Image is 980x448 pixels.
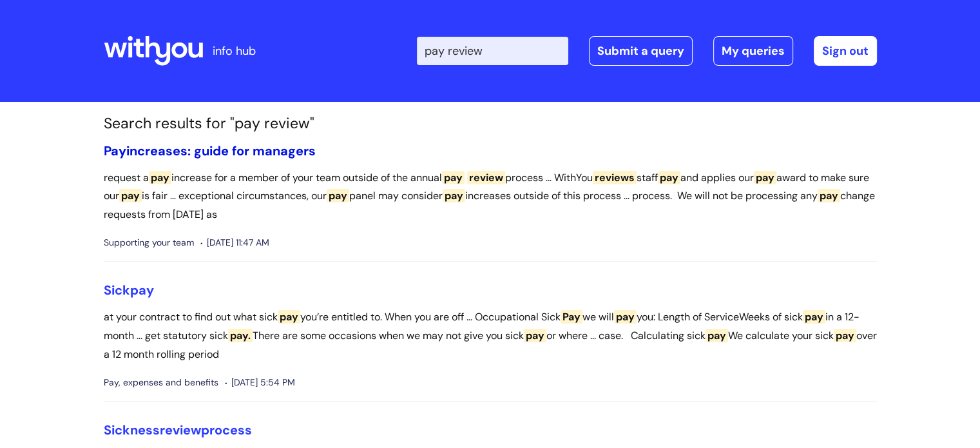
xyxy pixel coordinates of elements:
[442,171,465,184] span: pay
[149,171,171,184] span: pay
[104,115,877,133] h1: Search results for "pay review"
[706,329,728,342] span: pay
[130,282,154,298] span: pay
[561,310,582,324] span: Pay
[814,36,877,66] a: Sign out
[417,37,568,65] input: Search
[104,308,877,364] p: at your contract to find out what sick you’re entitled to. When you are off ... Occupational Sick...
[614,310,637,324] span: pay
[104,282,154,298] a: Sickpay
[658,171,680,184] span: pay
[104,422,252,438] a: Sicknessreviewprocess
[278,310,300,324] span: pay
[803,310,825,324] span: pay
[104,375,218,391] span: Pay, expenses and benefits
[589,36,693,66] a: Submit a query
[213,41,256,61] p: info hub
[417,36,877,66] div: | -
[593,171,637,184] span: reviews
[104,142,126,159] span: Pay
[818,189,840,202] span: pay
[443,189,465,202] span: pay
[104,235,194,251] span: Supporting your team
[524,329,546,342] span: pay
[119,189,142,202] span: pay
[467,171,505,184] span: review
[225,375,295,391] span: [DATE] 5:54 PM
[228,329,253,342] span: pay.
[160,422,201,438] span: review
[104,142,316,159] a: Payincreases: guide for managers
[200,235,269,251] span: [DATE] 11:47 AM
[104,169,877,224] p: request a increase for a member of your team outside of the annual process ... WithYou staff and ...
[327,189,349,202] span: pay
[713,36,793,66] a: My queries
[754,171,776,184] span: pay
[834,329,856,342] span: pay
